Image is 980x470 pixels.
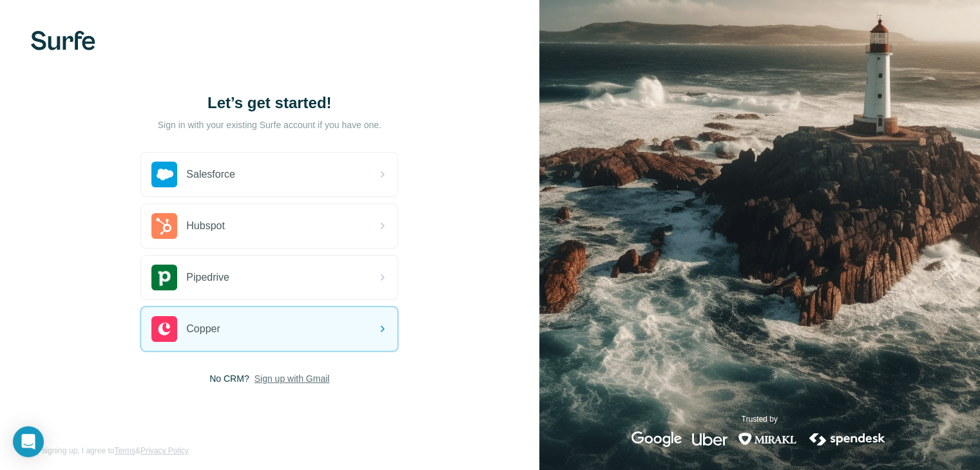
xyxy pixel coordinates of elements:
[151,265,177,290] img: pipedrive's logo
[151,316,177,342] img: copper's logo
[255,372,330,385] button: Sign up with Gmail
[186,270,229,285] span: Pipedrive
[742,413,778,425] p: Trusted by
[631,431,682,447] img: google's logo
[151,162,177,187] img: salesforce's logo
[186,218,225,234] span: Hubspot
[209,372,249,385] span: No CRM?
[807,431,887,447] img: spendesk's logo
[738,431,797,447] img: mirakl's logo
[31,445,189,456] span: By signing up, I agree to &
[151,213,177,239] img: hubspot's logo
[31,31,95,50] img: Surfe's logo
[114,446,135,455] a: Terms
[158,118,381,131] p: Sign in with your existing Surfe account if you have one.
[692,431,727,447] img: uber's logo
[186,321,220,337] span: Copper
[13,426,44,457] div: Open Intercom Messenger
[186,167,235,182] span: Salesforce
[140,93,398,113] h1: Let’s get started!
[140,446,189,455] a: Privacy Policy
